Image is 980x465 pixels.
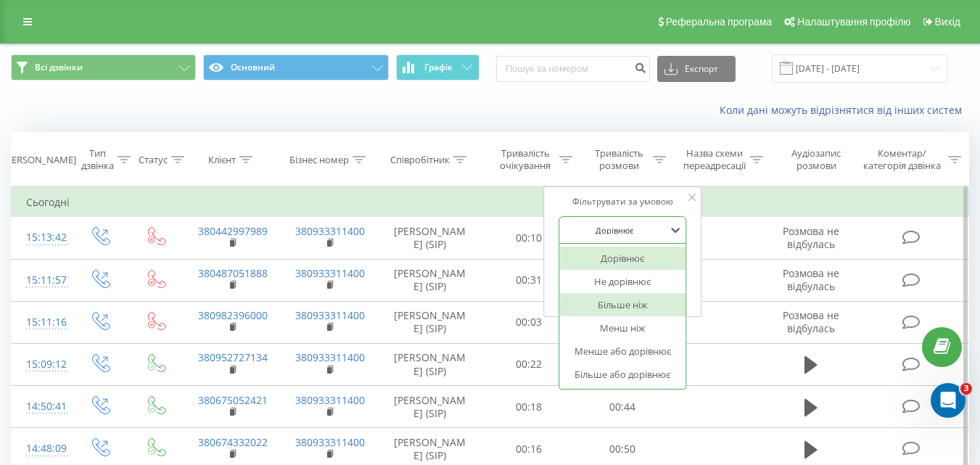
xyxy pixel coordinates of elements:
a: 380933311400 [295,393,365,407]
a: 380674332022 [198,435,268,449]
div: 15:13:42 [26,223,57,252]
td: Сьогодні [12,188,969,217]
button: Основний [203,54,388,81]
td: 00:18 [482,386,576,428]
a: 380933311400 [295,266,365,280]
span: Налаштування профілю [797,16,910,28]
a: 380933311400 [295,435,365,449]
div: Статус [139,154,168,166]
td: [PERSON_NAME] (SIP) [378,343,482,385]
span: Розмова не відбулась [783,266,839,293]
td: 00:22 [482,343,576,385]
span: Розмова не відбулась [783,308,839,335]
span: 3 [960,383,972,395]
input: Пошук за номером [496,56,650,82]
span: Графік [424,62,453,73]
iframe: Intercom live chat [931,383,965,418]
div: Більше або дорівнює [559,363,685,386]
td: [PERSON_NAME] (SIP) [378,301,482,343]
a: 380952727134 [198,350,268,364]
div: Клієнт [208,154,236,166]
div: [PERSON_NAME] [3,154,76,166]
div: Менш ніж [559,316,685,340]
div: Коментар/категорія дзвінка [860,147,944,172]
div: Назва схеми переадресації [683,147,746,172]
span: Розмова не відбулась [783,224,839,251]
div: Аудіозапис розмови [780,147,853,172]
span: Реферальна програма [666,16,773,28]
button: Експорт [657,56,736,82]
a: 380982396000 [198,308,268,322]
td: [PERSON_NAME] (SIP) [378,217,482,259]
div: 15:11:57 [26,266,57,295]
a: 380487051888 [198,266,268,280]
div: 14:48:09 [26,435,57,463]
div: 14:50:41 [26,392,57,421]
div: Фільтрувати за умовою [559,194,686,209]
a: 380933311400 [295,350,365,364]
a: 380933311400 [295,308,365,322]
button: Всі дзвінки [11,54,196,81]
div: 15:09:12 [26,350,57,379]
div: Тип дзвінка [81,147,114,172]
td: 00:31 [482,259,576,301]
a: 380442997989 [198,224,268,238]
div: 15:11:16 [26,308,57,337]
td: 00:03 [482,301,576,343]
td: 00:44 [576,386,670,428]
td: [PERSON_NAME] (SIP) [378,259,482,301]
div: Більше ніж [559,293,685,316]
div: Співробітник [390,154,450,166]
div: Тривалість розмови [589,147,649,172]
td: 00:10 [482,217,576,259]
a: 380933311400 [295,224,365,238]
div: Бізнес номер [289,154,349,166]
div: Не дорівнює [559,270,685,293]
div: Дорівнює [559,247,685,270]
td: [PERSON_NAME] (SIP) [378,386,482,428]
a: Коли дані можуть відрізнятися вiд інших систем [720,103,969,117]
span: Вихід [935,16,960,28]
div: Менше або дорівнює [559,340,685,363]
a: 380675052421 [198,393,268,407]
span: Всі дзвінки [35,62,83,73]
div: Тривалість очікування [495,147,556,172]
button: Графік [396,54,479,81]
